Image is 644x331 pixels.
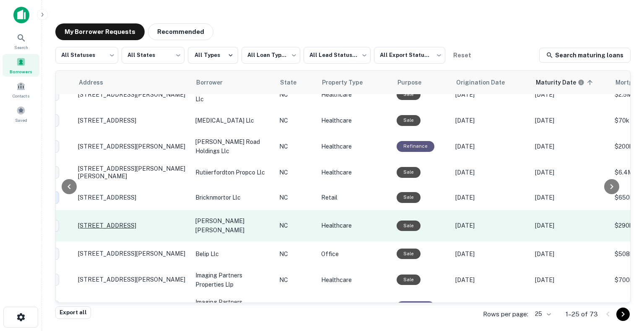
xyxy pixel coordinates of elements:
p: [STREET_ADDRESS] [78,194,187,201]
a: Contacts [3,78,39,101]
div: Maturity dates displayed may be estimated. Please contact the lender for the most accurate maturi... [536,78,584,87]
th: Maturity dates displayed may be estimated. Please contact the lender for the most accurate maturi... [531,71,610,94]
iframe: Chat Widget [602,264,644,304]
p: NC [279,221,313,230]
p: Healthcare [321,302,388,311]
span: Borrower [196,77,234,87]
p: [STREET_ADDRESS] [78,222,187,229]
p: NC [279,116,313,125]
div: This loan purpose was for refinancing [397,301,434,312]
div: Sale [397,249,421,259]
p: imaging partners properties llp [195,271,271,289]
div: 25 [532,308,552,320]
p: [DATE] [455,275,527,285]
p: NC [279,193,313,202]
p: [DATE] [535,275,606,285]
p: [STREET_ADDRESS][PERSON_NAME] [78,143,187,150]
p: [DATE] [455,168,527,177]
p: [PERSON_NAME] street llc [195,85,271,104]
p: [DATE] [535,302,606,311]
p: [PERSON_NAME] [PERSON_NAME] [195,216,271,235]
p: belip llc [195,249,271,259]
button: All Types [188,47,238,64]
p: imaging partners properties llp [195,298,271,316]
p: NC [279,302,313,311]
p: 1–25 of 73 [566,309,598,319]
p: Healthcare [321,116,388,125]
div: All States [122,44,184,66]
span: Origination Date [456,77,516,87]
p: [DATE] [455,142,527,151]
span: Borrowers [10,68,32,75]
div: This loan purpose was for refinancing [397,141,434,151]
p: [DATE] [455,221,527,230]
div: All Loan Types [241,44,300,66]
div: Sale [397,192,421,203]
span: Property Type [322,77,374,87]
p: Healthcare [321,168,388,177]
a: Search maturing loans [539,48,631,63]
span: State [280,77,307,87]
th: Address [74,71,191,94]
div: Sale [397,275,421,285]
p: NC [279,168,313,177]
h6: Maturity Date [536,78,576,87]
a: Search [3,30,39,52]
p: Office [321,249,388,259]
p: [STREET_ADDRESS][PERSON_NAME][PERSON_NAME] [78,165,187,180]
span: Contacts [13,92,29,99]
p: [PERSON_NAME] road holdings llc [195,137,271,156]
p: rutiierfordton propco llc [195,168,271,177]
th: Purpose [392,71,451,94]
span: Address [79,77,114,87]
div: All Statuses [55,44,118,66]
p: Retail [321,193,388,202]
p: Healthcare [321,90,388,99]
div: Sale [397,115,421,126]
p: [DATE] [535,221,606,230]
span: Search [14,44,28,51]
p: [STREET_ADDRESS][PERSON_NAME] [78,276,187,283]
p: Healthcare [321,275,388,285]
div: Sale [397,89,421,100]
p: Rows per page: [483,309,528,319]
p: [DATE] [455,193,527,202]
p: NC [279,142,313,151]
p: [DATE] [535,168,606,177]
button: Go to next page [616,308,630,321]
p: [DATE] [535,90,606,99]
p: [DATE] [535,116,606,125]
div: Sale [397,221,421,231]
div: All Lead Statuses [304,44,371,66]
span: Purpose [397,77,432,87]
th: Property Type [317,71,392,94]
button: My Borrower Requests [55,23,145,40]
p: NC [279,275,313,285]
p: [STREET_ADDRESS][PERSON_NAME] [78,91,187,98]
p: [DATE] [455,90,527,99]
button: Reset [449,47,475,64]
p: [DATE] [535,249,606,259]
p: [STREET_ADDRESS][PERSON_NAME] [78,250,187,257]
p: [DATE] [455,302,527,311]
p: [STREET_ADDRESS] [78,117,187,124]
div: Sale [397,167,421,177]
p: [DATE] [455,249,527,259]
button: Export all [55,306,91,319]
p: Healthcare [321,221,388,230]
span: Saved [15,117,27,123]
img: capitalize-icon.png [13,7,29,23]
p: NC [279,249,313,259]
a: Saved [3,103,39,125]
button: Recommended [148,23,213,40]
div: All Export Statuses [374,44,445,66]
th: Borrower [191,71,275,94]
p: bricknmortor llc [195,193,271,202]
th: State [275,71,317,94]
span: Maturity dates displayed may be estimated. Please contact the lender for the most accurate maturi... [536,78,595,87]
a: Borrowers [3,54,39,77]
